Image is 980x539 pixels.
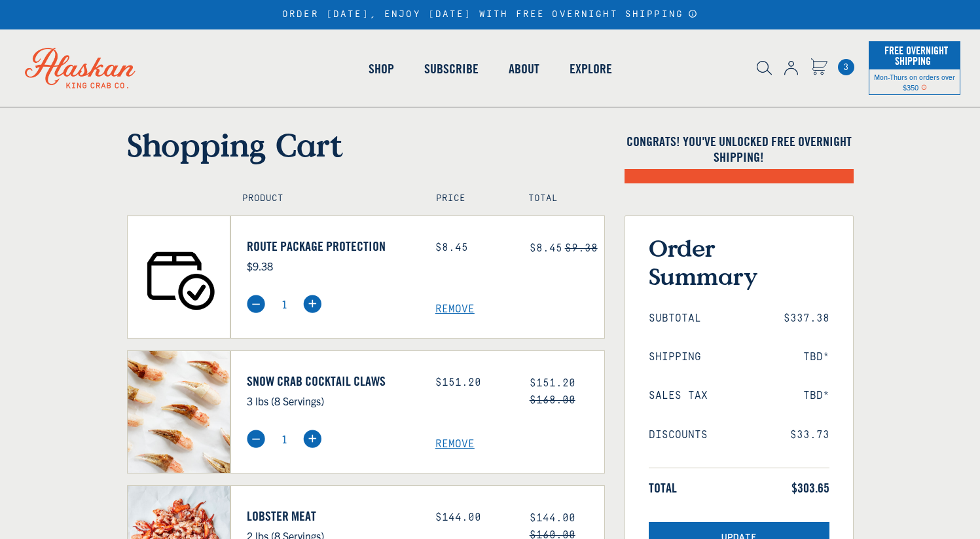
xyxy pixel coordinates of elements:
img: plus [303,430,321,448]
a: Cart [810,58,827,77]
span: $8.45 [530,242,562,254]
div: $151.20 [435,377,510,389]
h4: Product [242,193,408,204]
s: $168.00 [530,394,575,406]
span: Shipping Notice Icon [921,83,927,92]
p: 3 lbs (8 Servings) [247,392,416,409]
span: Total [649,480,677,496]
div: $8.45 [435,242,510,254]
span: Subtotal [649,312,701,325]
span: Discounts [649,429,708,441]
a: Remove [435,303,604,316]
s: $9.38 [565,242,598,254]
span: $151.20 [530,377,575,389]
h4: Congrats! You've unlocked FREE OVERNIGHT SHIPPING! [625,134,854,165]
a: Shop [354,31,409,106]
div: $144.00 [435,511,510,524]
h1: Shopping Cart [127,126,605,164]
img: search [757,61,772,75]
span: $337.38 [784,312,829,325]
span: Sales Tax [649,390,708,402]
img: account [784,61,798,75]
img: minus [247,295,265,313]
img: Snow Crab Cocktail Claws - 3 lbs (8 Servings) [128,351,230,473]
span: Shipping [649,351,701,363]
span: Free Overnight Shipping [881,41,948,71]
h4: Total [528,193,592,204]
a: Snow Crab Cocktail Claws [247,373,416,389]
a: Subscribe [409,31,494,106]
img: minus [247,430,265,448]
a: Remove [435,438,604,451]
p: $9.38 [247,257,416,274]
span: $33.73 [790,429,829,441]
img: Alaskan King Crab Co. logo [7,29,154,107]
a: Announcement Bar Modal [688,9,698,18]
a: Explore [554,31,627,106]
div: ORDER [DATE], ENJOY [DATE] WITH FREE OVERNIGHT SHIPPING [282,9,698,20]
a: Cart [838,59,854,75]
span: $144.00 [530,512,575,524]
a: Route Package Protection [247,238,416,254]
span: $303.65 [791,480,829,496]
span: 3 [838,59,854,75]
span: Mon-Thurs on orders over $350 [874,72,955,92]
img: Route Package Protection - $9.38 [128,216,230,338]
h4: Price [436,193,500,204]
h3: Order Summary [649,234,829,290]
a: About [494,31,554,106]
img: plus [303,295,321,313]
a: Lobster Meat [247,508,416,524]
